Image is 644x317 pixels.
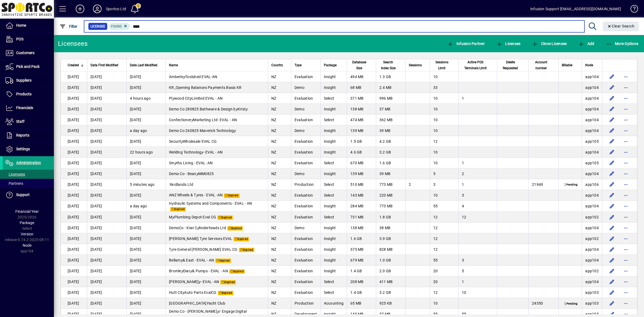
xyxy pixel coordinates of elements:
[430,158,458,168] td: 10
[347,179,376,190] td: 510 MB
[172,96,174,100] em: y
[376,168,405,179] td: 39 MB
[169,75,217,79] span: Amberle Toolshed EVAL-AN
[169,62,178,68] span: Name
[622,83,630,92] button: More options
[126,125,165,136] td: a day ago
[608,299,616,308] button: Edit
[291,125,320,136] td: Demo
[622,180,630,189] button: More options
[608,137,616,146] button: Edit
[61,179,87,190] td: [DATE]
[87,168,126,179] td: [DATE]
[376,158,405,168] td: 1.6 GB
[603,22,639,31] button: Clear
[183,75,185,79] em: y
[3,46,54,60] a: Customers
[622,245,630,254] button: More options
[58,39,88,48] div: Licensees
[376,136,405,147] td: 4.2 GB
[91,24,105,29] span: Licensee
[87,114,126,125] td: [DATE]
[376,190,405,201] td: 220 MB
[608,159,616,167] button: Edit
[175,161,176,165] em: y
[246,107,248,111] em: y
[376,201,405,212] td: 773 MB
[496,41,521,46] span: Licensee
[622,191,630,200] button: More options
[324,62,337,68] span: Package
[622,72,630,81] button: More options
[68,62,79,68] span: Created
[172,201,174,205] em: y
[409,62,427,68] div: Sessions
[622,148,630,156] button: More options
[106,5,126,13] div: Sportco Ltd
[87,125,126,136] td: [DATE]
[126,147,165,158] td: 22 hours ago
[169,139,217,144] span: Securit Wholesale EVAL CG
[563,183,579,187] span: Pending
[622,159,630,167] button: More options
[3,170,54,179] a: Licensees
[430,82,458,93] td: 33
[585,128,599,133] span: app104.prod.infusionbusinesssoftware.com
[16,92,32,96] span: Products
[61,136,87,147] td: [DATE]
[622,277,630,286] button: More options
[347,168,376,179] td: 139 MB
[585,204,599,208] span: app104.prod.infusionbusinesssoftware.com
[87,93,126,104] td: [DATE]
[268,158,291,168] td: NZ
[320,136,347,147] td: Insight
[430,168,458,179] td: 5
[295,62,317,68] div: Type
[622,126,630,135] button: More options
[430,201,458,212] td: 55
[622,213,630,221] button: More options
[190,96,192,100] em: y
[126,114,165,125] td: [DATE]
[87,71,126,82] td: [DATE]
[458,179,497,190] td: 1
[169,118,237,122] span: Confectioner Marketing Ltd- EVAL - AN
[16,51,34,55] span: Customers
[3,88,54,101] a: Products
[608,288,616,297] button: Edit
[268,136,291,147] td: NZ
[234,128,236,133] em: y
[379,59,397,71] span: Search Index Size
[61,212,87,222] td: [DATE]
[585,62,593,68] span: Node
[196,172,198,176] em: y
[16,119,25,124] span: Staff
[91,62,123,68] div: Data First Modified
[111,25,122,28] span: Found
[562,62,572,68] span: Billable
[530,5,621,13] div: Infusion Support [EMAIL_ADDRESS][DOMAIN_NAME]
[16,133,29,137] span: Reports
[585,161,599,165] span: app105.prod.infusionbusinesssoftware.com
[430,114,458,125] td: 10
[61,201,87,212] td: [DATE]
[196,193,198,197] em: y
[169,150,223,154] span: Welding Technolog - EVAL - AN
[458,168,497,179] td: 2
[16,147,30,151] span: Settings
[126,190,165,201] td: [DATE]
[604,39,640,48] button: More Options
[169,161,213,165] span: Sm ths Living - EVAL -AN
[89,4,106,14] button: Profile
[320,93,347,104] td: Select
[530,39,568,48] button: Clone Licensee
[61,158,87,168] td: [DATE]
[585,139,599,144] span: app105.prod.infusionbusinesssoftware.com
[585,107,599,111] span: app104.prod.infusionbusinesssoftware.com
[61,114,87,125] td: [DATE]
[622,288,630,297] button: More options
[500,59,525,71] div: Delete Requested
[3,179,54,188] a: Partners
[430,147,458,158] td: 10
[347,201,376,212] td: 284 MB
